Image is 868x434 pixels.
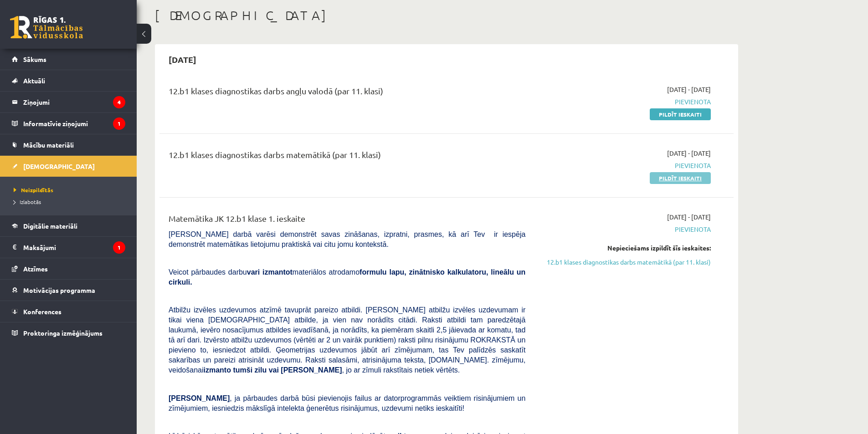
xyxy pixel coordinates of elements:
[169,230,525,248] span: [PERSON_NAME] darbā varēsi demonstrēt savas zināšanas, izpratni, prasmes, kā arī Tev ir iespēja d...
[169,268,525,286] b: formulu lapu, zinātnisko kalkulatoru, lineālu un cirkuli.
[650,172,711,184] a: Pildīt ieskaiti
[14,186,128,194] a: Neizpildītās
[169,148,525,165] div: 12.b1 klases diagnostikas darbs matemātikā (par 11. klasi)
[12,237,125,258] a: Maksājumi1
[23,113,125,134] legend: Informatīvie ziņojumi
[113,96,125,108] i: 4
[14,186,53,194] span: Neizpildītās
[169,268,525,286] span: Veicot pārbaudes darbu materiālos atrodamo
[169,394,525,412] span: , ja pārbaudes darbā būsi pievienojis failus ar datorprogrammās veiktiem risinājumiem un zīmējumi...
[12,156,125,177] a: [DEMOGRAPHIC_DATA]
[233,366,342,374] b: tumši zilu vai [PERSON_NAME]
[169,306,525,374] span: Atbilžu izvēles uzdevumos atzīmē tavuprāt pareizo atbildi. [PERSON_NAME] atbilžu izvēles uzdevuma...
[169,85,525,102] div: 12.b1 klases diagnostikas darbs angļu valodā (par 11. klasi)
[155,8,738,23] h1: [DEMOGRAPHIC_DATA]
[14,198,128,206] a: Izlabotās
[12,258,125,279] a: Atzīmes
[113,241,125,254] i: 1
[23,265,48,273] span: Atzīmes
[23,162,95,170] span: [DEMOGRAPHIC_DATA]
[650,108,711,120] a: Pildīt ieskaiti
[12,134,125,155] a: Mācību materiāli
[539,257,711,267] a: 12.b1 klases diagnostikas darbs matemātikā (par 11. klasi)
[204,366,231,374] b: izmanto
[159,49,205,70] h2: [DATE]
[667,212,711,222] span: [DATE] - [DATE]
[12,301,125,322] a: Konferences
[539,243,711,253] div: Nepieciešams izpildīt šīs ieskaites:
[539,225,711,234] span: Pievienota
[23,77,45,85] span: Aktuāli
[12,280,125,301] a: Motivācijas programma
[23,55,46,63] span: Sākums
[12,70,125,91] a: Aktuāli
[667,85,711,94] span: [DATE] - [DATE]
[12,49,125,70] a: Sākums
[169,394,230,402] span: [PERSON_NAME]
[247,268,293,276] b: vari izmantot
[12,322,125,343] a: Proktoringa izmēģinājums
[12,92,125,112] a: Ziņojumi4
[23,141,74,149] span: Mācību materiāli
[667,148,711,158] span: [DATE] - [DATE]
[14,198,41,205] span: Izlabotās
[12,215,125,236] a: Digitālie materiāli
[23,286,95,294] span: Motivācijas programma
[10,16,83,39] a: Rīgas 1. Tālmācības vidusskola
[12,113,125,134] a: Informatīvie ziņojumi1
[23,307,62,316] span: Konferences
[113,117,125,130] i: 1
[23,329,103,337] span: Proktoringa izmēģinājums
[169,212,525,229] div: Matemātika JK 12.b1 klase 1. ieskaite
[539,97,711,107] span: Pievienota
[23,92,125,112] legend: Ziņojumi
[539,161,711,170] span: Pievienota
[23,237,125,258] legend: Maksājumi
[23,222,77,230] span: Digitālie materiāli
